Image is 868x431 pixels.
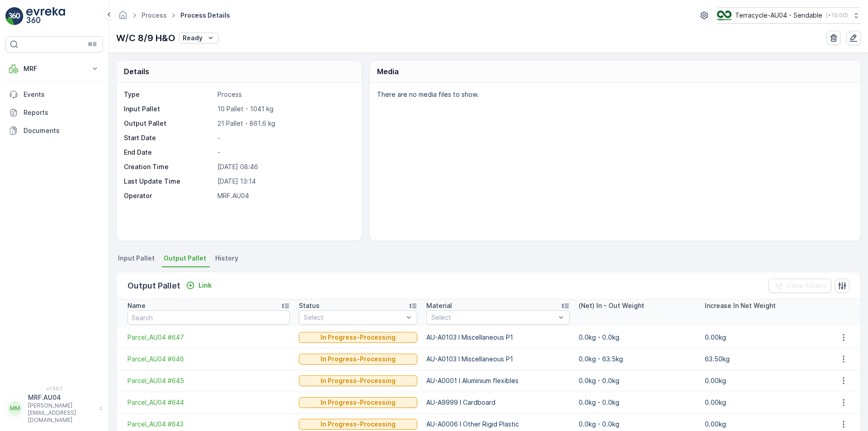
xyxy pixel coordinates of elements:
[127,420,290,429] a: Parcel_AU04 #643
[787,281,826,290] p: Clear Filters
[198,281,212,290] p: Link
[377,66,399,77] p: Media
[217,90,352,99] p: Process
[183,33,203,43] p: Ready
[299,375,417,386] button: In Progress-Processing
[127,398,290,407] a: Parcel_AU04 #644
[5,85,103,104] a: Events
[426,301,452,310] p: Material
[127,279,180,292] p: Output Pallet
[705,301,776,310] p: Increase In Net Weight
[217,162,352,171] p: [DATE] 08:46
[124,177,214,186] p: Last Update Time
[426,398,569,407] p: AU-A9999 I Cardboard
[127,310,290,325] input: Search
[215,254,238,263] span: History
[127,376,290,385] a: Parcel_AU04 #645
[116,31,175,45] p: W/C 8/9 H&O
[735,11,822,20] p: Terracycle-AU04 - Sendable
[182,280,215,291] button: Link
[426,420,569,429] p: AU-A0006 I Other Rigid Plastic
[426,376,569,385] p: AU-A0001 I Aluminium flexibles
[118,254,155,263] span: Input Pallet
[717,10,731,20] img: terracycle_logo.png
[321,376,396,385] p: In Progress-Processing
[217,148,352,157] p: -
[579,376,696,385] p: 0.0kg - 0.0kg
[26,7,65,25] img: logo_light-DOdMpM7g.png
[705,355,822,364] p: 63.50kg
[5,7,24,25] img: logo
[299,419,417,430] button: In Progress-Processing
[127,301,146,310] p: Name
[377,90,851,99] p: There are no media files to show.
[321,333,396,342] p: In Progress-Processing
[579,398,696,407] p: 0.0kg - 0.0kg
[5,393,103,424] button: MMMRF.AU04[PERSON_NAME][EMAIL_ADDRESS][DOMAIN_NAME]
[217,119,352,128] p: 21 Pallet - 861.6 kg
[299,301,320,310] p: Status
[217,133,352,142] p: -
[426,333,569,342] p: AU-A0103 I Miscellaneous P1
[826,12,848,19] p: ( +10:00 )
[179,33,219,43] button: Ready
[579,301,644,310] p: (Net) In - Out Weight
[124,66,149,77] p: Details
[5,104,103,122] a: Reports
[127,333,290,342] a: Parcel_AU04 #647
[717,7,861,24] button: Terracycle-AU04 - Sendable(+10:00)
[118,14,128,21] a: Homepage
[705,420,822,429] p: 0.00kg
[142,11,167,19] a: Process
[299,332,417,343] button: In Progress-Processing
[769,279,831,293] button: Clear Filters
[299,354,417,365] button: In Progress-Processing
[705,398,822,407] p: 0.00kg
[24,126,99,135] p: Documents
[164,254,206,263] span: Output Pallet
[579,420,696,429] p: 0.0kg - 0.0kg
[579,355,696,364] p: 0.0kg - 63.5kg
[705,333,822,342] p: 0.00kg
[217,104,352,114] p: 10 Pallet - 1041 kg
[127,355,290,364] a: Parcel_AU04 #646
[217,191,352,200] p: MRF.AU04
[579,333,696,342] p: 0.0kg - 0.0kg
[88,41,97,48] p: ⌘B
[24,90,99,99] p: Events
[124,148,214,157] p: End Date
[124,104,214,114] p: Input Pallet
[124,90,214,99] p: Type
[124,119,214,128] p: Output Pallet
[5,386,103,391] span: v 1.50.1
[431,313,555,322] p: Select
[179,11,232,20] span: Process Details
[5,122,103,140] a: Documents
[124,191,214,200] p: Operator
[321,420,396,429] p: In Progress-Processing
[321,398,396,407] p: In Progress-Processing
[321,355,396,364] p: In Progress-Processing
[8,401,22,416] div: MM
[24,108,99,117] p: Reports
[426,355,569,364] p: AU-A0103 I Miscellaneous P1
[28,402,95,424] p: [PERSON_NAME][EMAIL_ADDRESS][DOMAIN_NAME]
[124,162,214,171] p: Creation Time
[217,177,352,186] p: [DATE] 13:14
[705,376,822,385] p: 0.00kg
[28,393,95,402] p: MRF.AU04
[5,60,103,78] button: MRF
[124,133,214,142] p: Start Date
[299,397,417,408] button: In Progress-Processing
[24,64,85,73] p: MRF
[304,313,403,322] p: Select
